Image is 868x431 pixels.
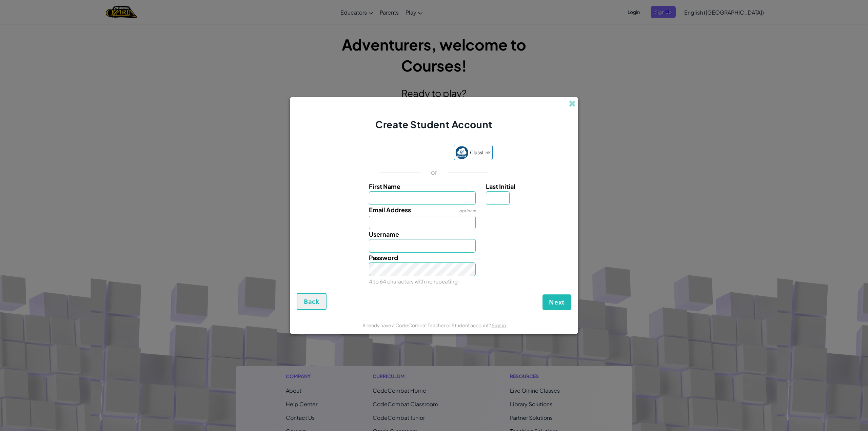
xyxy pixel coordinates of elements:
a: Sign in [492,322,506,328]
span: Back [304,297,319,306]
span: Last Initial [486,182,515,190]
span: First Name [369,182,400,190]
img: classlink-logo-small.png [455,146,468,159]
span: Create Student Account [375,118,492,130]
span: Password [369,254,398,261]
span: Next [549,298,565,306]
iframe: Sign in with Google Button [372,146,450,161]
button: Next [542,294,571,310]
span: ClassLink [470,148,491,157]
span: Email Address [369,206,411,214]
p: or [431,168,437,176]
span: Username [369,230,399,238]
button: Back [297,293,327,310]
small: 4 to 64 characters with no repeating [369,278,458,285]
span: Already have a CodeCombat Teacher or Student account? [362,322,492,328]
span: optional [459,208,476,213]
